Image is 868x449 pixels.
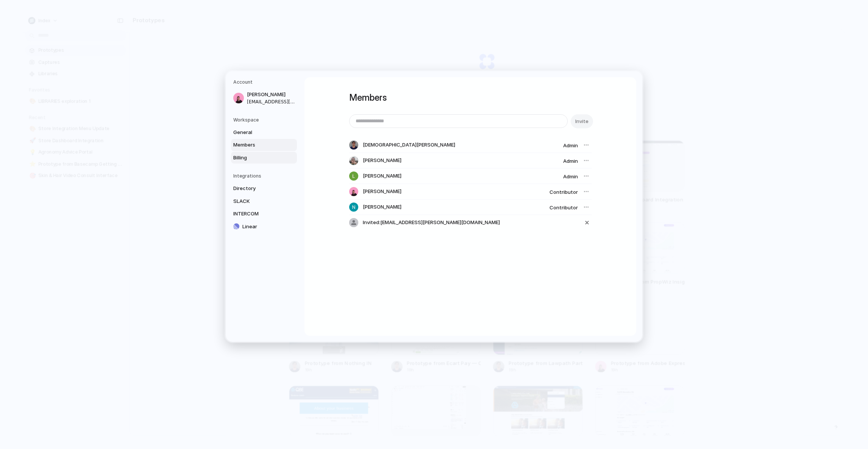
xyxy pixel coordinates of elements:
a: Billing [231,152,297,164]
span: [PERSON_NAME] [247,91,295,98]
a: Members [231,139,297,151]
span: Contributor [550,204,578,210]
span: [PERSON_NAME] [363,188,401,195]
a: General [231,126,297,139]
span: Linear [242,223,291,231]
span: Admin [563,158,578,164]
span: [DEMOGRAPHIC_DATA][PERSON_NAME] [363,141,455,149]
span: Invited: [EMAIL_ADDRESS][PERSON_NAME][DOMAIN_NAME] [363,219,500,226]
span: [PERSON_NAME] [363,157,401,164]
span: [EMAIL_ADDRESS][DOMAIN_NAME] [247,98,295,105]
span: [PERSON_NAME] [363,203,401,211]
a: Directory [231,182,297,195]
h5: Workspace [233,117,297,123]
a: [PERSON_NAME][EMAIL_ADDRESS][DOMAIN_NAME] [231,89,297,108]
span: Directory [233,185,282,192]
a: INTERCOM [231,208,297,220]
h5: Account [233,79,297,86]
span: Billing [233,154,282,162]
h1: Members [349,91,592,104]
span: Admin [563,173,578,179]
span: INTERCOM [233,210,282,218]
span: Members [233,141,282,149]
h5: Integrations [233,173,297,179]
span: [PERSON_NAME] [363,172,401,180]
a: Linear [231,221,297,233]
a: SLACK [231,195,297,207]
span: Contributor [550,189,578,195]
span: Admin [563,142,578,148]
span: SLACK [233,198,282,205]
span: General [233,129,282,136]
